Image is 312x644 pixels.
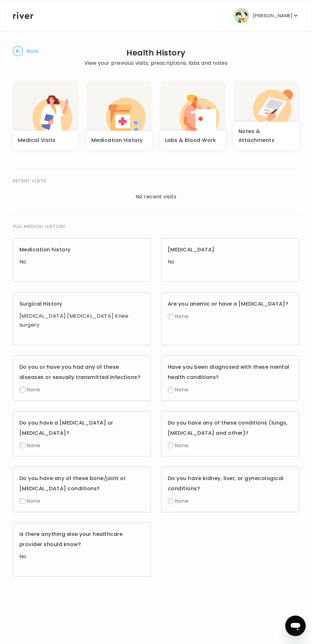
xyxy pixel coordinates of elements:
[168,314,174,319] input: None
[175,441,188,449] span: None
[234,8,299,23] button: user avatar[PERSON_NAME]
[18,136,56,145] h3: Medical Visits
[84,59,228,68] p: View your previous visits, prescriptions, labs and notes
[26,497,40,505] span: None
[19,529,144,550] h3: Is there anything else your healthcare provider should know?
[19,442,25,448] input: None
[234,8,249,23] img: user avatar
[19,257,144,266] div: No
[19,245,144,255] h3: Medication history
[253,11,293,20] p: [PERSON_NAME]
[19,552,144,561] div: No
[13,223,65,230] span: FULL MEDICAL HISTORY
[13,192,299,201] div: No recent visits
[19,362,144,382] h3: Do you or have you had any of these diseases or sexually transmitted infections?
[19,299,144,309] h3: Surgical History
[168,245,293,255] h3: [MEDICAL_DATA]
[168,418,293,438] h3: Do you have any of these conditions (lungs, [MEDICAL_DATA] and other)?
[26,386,40,393] span: None
[165,136,216,145] h3: Labs & Blood Work
[19,312,144,329] div: [MEDICAL_DATA] [MEDICAL_DATA] Knee surgery
[19,473,144,494] h3: Do you have any of these bone/joint or [MEDICAL_DATA] conditions?
[26,441,40,449] span: None
[13,46,39,56] button: Back
[19,387,25,393] input: None
[86,80,152,150] button: Medication History
[233,80,299,150] button: Notes & Attachments
[175,313,188,320] span: None
[168,442,174,448] input: None
[285,616,306,636] iframe: Button to launch messaging window
[175,386,188,393] span: None
[160,80,226,150] button: Labs & Blood Work
[168,362,293,382] h3: Have you been diagnosed with these mental health conditions?
[175,497,188,505] span: None
[168,498,174,504] input: None
[13,80,79,150] button: Medical Visits
[238,127,294,145] h3: Notes & Attachments
[13,177,46,185] span: RECENT VISITS
[84,48,228,57] h2: Health History
[168,299,293,309] h3: Are you anemic or have a [MEDICAL_DATA]?
[19,498,25,504] input: None
[27,47,39,56] span: Back
[168,473,293,494] h3: Do you have kidney, liver, or gynecological conditions?
[91,136,143,145] h3: Medication History
[168,257,293,266] div: No
[168,387,174,393] input: None
[19,418,144,438] h3: Do you have a [MEDICAL_DATA] or [MEDICAL_DATA]?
